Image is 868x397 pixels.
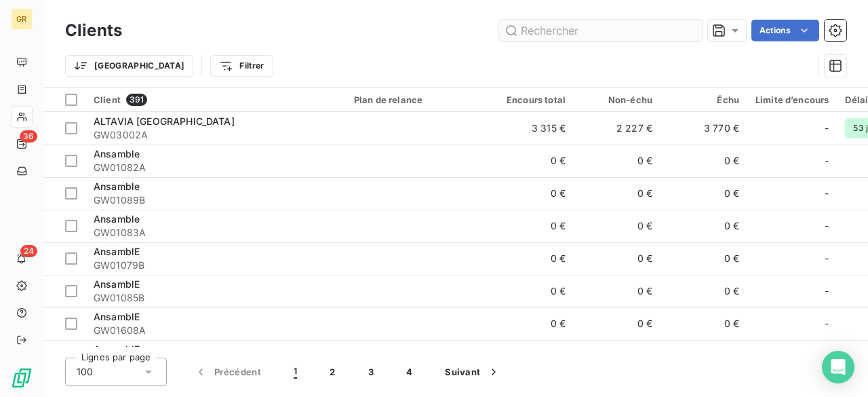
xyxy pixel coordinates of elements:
[660,210,747,242] td: 0 €
[574,340,660,373] td: 0 €
[574,177,660,210] td: 0 €
[94,128,338,142] span: GW03002A
[65,55,193,77] button: [GEOGRAPHIC_DATA]
[499,20,703,41] input: Rechercher
[94,259,338,272] span: GW01079B
[574,145,660,177] td: 0 €
[487,145,574,177] td: 0 €
[313,358,351,386] button: 2
[487,307,574,340] td: 0 €
[574,112,660,145] td: 2 227 €
[582,94,652,105] div: Non-échu
[487,177,574,210] td: 0 €
[669,94,739,105] div: Échu
[574,210,660,242] td: 0 €
[94,94,121,105] span: Client
[660,307,747,340] td: 0 €
[210,55,273,77] button: Filtrer
[94,311,140,322] span: AnsamblE
[94,343,140,355] span: AnsamblE
[94,193,338,207] span: GW01089B
[94,278,140,290] span: AnsamblE
[751,20,819,41] button: Actions
[825,252,829,265] span: -
[294,365,297,379] span: 1
[487,210,574,242] td: 0 €
[487,242,574,275] td: 0 €
[574,242,660,275] td: 0 €
[126,94,147,106] span: 391
[822,351,854,383] div: Open Intercom Messenger
[825,317,829,330] span: -
[660,112,747,145] td: 3 770 €
[660,275,747,307] td: 0 €
[825,187,829,200] span: -
[825,154,829,168] span: -
[20,245,37,257] span: 24
[94,148,140,159] span: Ansamble
[94,181,140,192] span: Ansamble
[660,177,747,210] td: 0 €
[825,284,829,298] span: -
[429,358,517,386] button: Suivant
[660,145,747,177] td: 0 €
[94,115,235,127] span: ALTAVIA [GEOGRAPHIC_DATA]
[487,275,574,307] td: 0 €
[94,246,140,257] span: AnsamblE
[354,94,479,105] div: Plan de relance
[495,94,566,105] div: Encours total
[94,291,338,305] span: GW01085B
[94,324,338,337] span: GW01608A
[11,367,33,389] img: Logo LeanPay
[94,213,140,225] span: Ansamble
[660,242,747,275] td: 0 €
[11,8,33,30] div: GR
[825,121,829,135] span: -
[660,340,747,373] td: 0 €
[178,358,277,386] button: Précédent
[487,112,574,145] td: 3 315 €
[11,133,32,155] a: 36
[755,94,829,105] div: Limite d’encours
[277,358,313,386] button: 1
[574,307,660,340] td: 0 €
[487,340,574,373] td: 0 €
[65,18,122,43] h3: Clients
[825,219,829,233] span: -
[352,358,390,386] button: 3
[390,358,429,386] button: 4
[574,275,660,307] td: 0 €
[20,130,37,143] span: 36
[94,161,338,174] span: GW01082A
[77,365,93,379] span: 100
[94,226,338,240] span: GW01083A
